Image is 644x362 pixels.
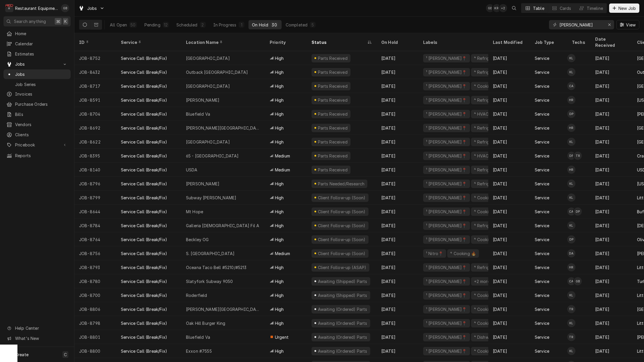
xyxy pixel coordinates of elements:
[61,4,69,12] div: Gary Beaver's Avatar
[488,191,530,205] div: [DATE]
[574,152,582,160] div: Thomas Ross's Avatar
[567,124,575,132] div: HR
[74,163,116,177] div: JOB-8140
[79,39,110,45] div: ID
[425,153,468,159] div: ¹ [PERSON_NAME]📍
[377,51,418,65] div: [DATE]
[535,39,563,45] div: Job Type
[535,97,549,103] div: Service
[3,49,71,59] a: Estimates
[488,232,530,246] div: [DATE]
[488,163,530,177] div: [DATE]
[567,277,575,285] div: Chuck Almond's Avatar
[317,153,348,159] div: Parts Received
[567,235,575,243] div: DP
[121,139,167,145] div: Service Call (Break/Fix)
[535,167,549,173] div: Service
[275,264,284,270] span: High
[377,79,418,93] div: [DATE]
[275,167,290,173] span: Medium
[286,22,307,28] div: Completed
[275,83,284,89] span: High
[186,195,236,201] div: Subway [PERSON_NAME]
[567,96,575,104] div: HR
[74,232,116,246] div: JOB-8764
[74,246,116,260] div: JOB-8756
[74,205,116,218] div: JOB-8644
[488,149,530,163] div: [DATE]
[488,93,530,107] div: [DATE]
[535,250,549,257] div: Service
[567,193,575,202] div: KL
[560,5,571,11] div: Cards
[3,151,71,160] a: Reports
[121,181,167,187] div: Service Call (Break/Fix)
[567,152,575,160] div: Donovan Pruitt's Avatar
[74,177,116,191] div: JOB-8796
[74,93,116,107] div: JOB-8591
[591,274,632,288] div: [DATE]
[486,4,494,12] div: GB
[425,223,468,229] div: ¹ [PERSON_NAME]📍
[121,223,167,229] div: Service Call (Break/Fix)
[425,83,468,89] div: ¹ [PERSON_NAME]📍
[186,181,219,187] div: [PERSON_NAME]
[591,107,632,121] div: [DATE]
[186,139,230,145] div: [GEOGRAPHIC_DATA]
[15,335,67,341] span: What's New
[567,110,575,118] div: DP
[275,250,290,257] span: Medium
[186,250,235,257] div: S. [GEOGRAPHIC_DATA]
[275,69,284,75] span: High
[488,260,530,274] div: [DATE]
[15,352,28,357] span: Create
[425,69,468,75] div: ¹ [PERSON_NAME]📍
[121,195,167,201] div: Service Call (Break/Fix)
[121,97,167,103] div: Service Call (Break/Fix)
[567,166,575,174] div: HR
[186,83,230,89] div: [GEOGRAPHIC_DATA]
[591,232,632,246] div: [DATE]
[15,111,68,117] span: Bills
[74,260,116,274] div: JOB-8793
[15,91,68,97] span: Invoices
[15,132,68,138] span: Clients
[377,135,418,149] div: [DATE]
[377,205,418,218] div: [DATE]
[3,29,71,38] a: Home
[317,223,366,229] div: Client Follow-up (Soon)
[473,97,510,103] div: ⁴ Refrigeration ❄️
[317,250,366,257] div: Client Follow-up (Soon)
[377,149,418,163] div: [DATE]
[567,138,575,146] div: KL
[3,39,71,49] a: Calendar
[591,121,632,135] div: [DATE]
[64,352,67,358] span: C
[473,223,510,229] div: ⁴ Refrigeration ❄️
[591,246,632,260] div: [DATE]
[3,89,71,99] a: Invoices
[567,207,575,216] div: CA
[535,223,549,229] div: Service
[74,121,116,135] div: JOB-8692
[121,167,167,173] div: Service Call (Break/Fix)
[377,121,418,135] div: [DATE]
[572,39,586,45] div: Techs
[488,107,530,121] div: [DATE]
[15,31,68,37] span: Home
[15,5,58,11] div: Restaurant Equipment Diagnostics
[275,111,284,117] span: High
[74,218,116,232] div: JOB-8784
[591,163,632,177] div: [DATE]
[587,5,603,11] div: Timeline
[213,22,237,28] div: In Progress
[317,83,348,89] div: Parts Received
[473,167,510,173] div: ⁴ Refrigeration ❄️
[317,55,348,61] div: Parts Received
[317,209,366,215] div: Client Follow-up (Soon)
[15,41,68,47] span: Calendar
[486,4,494,12] div: Gary Beaver's Avatar
[591,205,632,218] div: [DATE]
[121,153,167,159] div: Service Call (Break/Fix)
[591,218,632,232] div: [DATE]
